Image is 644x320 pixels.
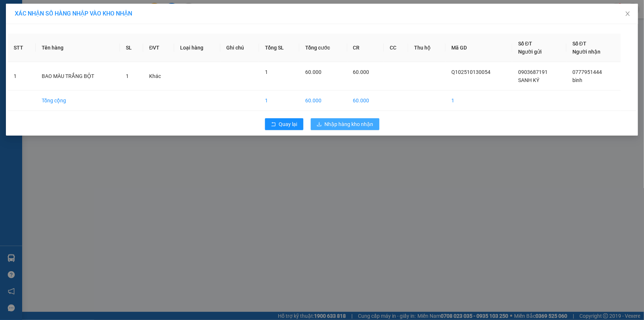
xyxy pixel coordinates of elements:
td: 60.000 [299,91,347,111]
span: 60.000 [353,69,369,75]
span: 1 [265,69,268,75]
th: Tổng SL [259,34,299,62]
td: 1 [259,91,299,111]
th: Tên hàng [36,34,120,62]
th: Tổng cước [299,34,347,62]
td: Khác [143,62,174,91]
span: Người gửi [518,49,542,55]
span: Số ĐT [518,41,532,47]
td: 1 [8,62,36,91]
button: rollbackQuay lại [265,118,303,130]
td: 60.000 [347,91,384,111]
span: Q102510130054 [451,69,490,75]
td: 1 [445,91,512,111]
th: Mã GD [445,34,512,62]
th: CR [347,34,384,62]
span: Người nhận [572,49,600,55]
th: Loại hàng [174,34,220,62]
button: downloadNhập hàng kho nhận [311,118,379,130]
span: download [317,122,322,127]
span: close [625,11,631,17]
span: 0903687191 [518,69,548,75]
span: SANH KÝ [518,77,539,83]
th: Thu hộ [408,34,445,62]
th: SL [120,34,143,62]
span: XÁC NHẬN SỐ HÀNG NHẬP VÀO KHO NHẬN [15,10,132,17]
span: Số ĐT [572,41,586,47]
span: Quay lại [279,120,297,128]
span: rollback [271,122,276,127]
td: Tổng cộng [36,91,120,111]
th: Ghi chú [220,34,259,62]
th: STT [8,34,36,62]
th: CC [384,34,408,62]
span: Nhập hàng kho nhận [325,120,373,128]
span: 1 [126,73,129,79]
span: 60.000 [305,69,321,75]
span: 0777951444 [572,69,602,75]
span: bình [572,77,582,83]
button: Close [617,4,638,24]
td: BAO MÀU TRẮNG BỘT [36,62,120,91]
th: ĐVT [143,34,174,62]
